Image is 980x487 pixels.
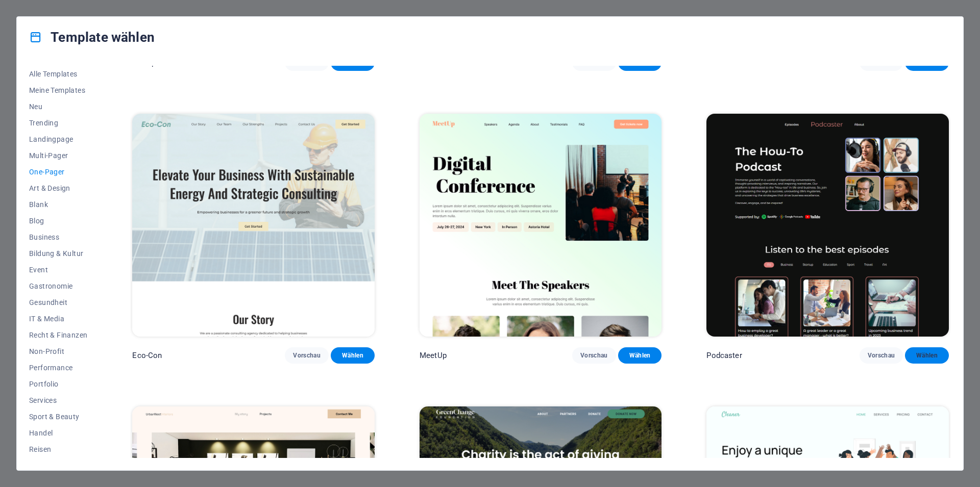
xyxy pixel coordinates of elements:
span: Wählen [913,351,941,360]
span: Performance [29,364,87,372]
img: MeetUp [420,114,662,337]
img: Eco-Con [132,114,375,337]
button: Bildung & Kultur [29,245,87,262]
span: Alle Templates [29,70,87,78]
span: Vorschau [580,351,608,360]
button: Handel [29,425,87,441]
button: Blank [29,196,87,213]
button: Reisen [29,441,87,457]
button: Neu [29,98,87,115]
span: Art & Design [29,184,87,192]
span: Blank [29,200,87,209]
button: Landingpage [29,131,87,147]
button: Non-Profit [29,343,87,360]
button: Wählen [331,347,375,364]
button: Performance [29,360,87,376]
button: Wählen [618,347,662,364]
span: Wählen [339,351,366,360]
button: Trending [29,115,87,131]
span: Reisen [29,445,87,453]
span: Neu [29,102,87,111]
span: Services [29,396,87,404]
span: IT & Media [29,315,87,323]
span: Event [29,266,87,274]
button: Event [29,262,87,278]
span: Handel [29,429,87,437]
span: Bildung & Kultur [29,249,87,258]
span: Landingpage [29,135,87,143]
button: Meine Templates [29,82,87,98]
span: Sport & Beauty [29,413,87,421]
span: Meine Templates [29,86,87,94]
button: Vorschau [860,347,903,364]
span: Gesundheit [29,298,87,306]
img: Podcaster [706,114,949,337]
button: Vorschau [285,347,329,364]
button: Multi-Pager [29,147,87,164]
span: One-Pager [29,168,87,176]
button: Services [29,392,87,408]
button: Wireframe [29,457,87,474]
span: Blog [29,217,87,225]
button: Blog [29,213,87,229]
span: Business [29,233,87,241]
span: Recht & Finanzen [29,331,87,339]
button: One-Pager [29,164,87,180]
button: IT & Media [29,311,87,327]
span: Wählen [626,351,654,360]
button: Recht & Finanzen [29,327,87,343]
h4: Template wählen [29,29,155,45]
span: Vorschau [868,351,895,360]
button: Alle Templates [29,66,87,82]
p: Eco-Con [132,350,162,361]
button: Sport & Beauty [29,408,87,425]
p: MeetUp [420,350,447,361]
span: Gastronomie [29,282,87,290]
span: Multi-Pager [29,151,87,160]
span: Vorschau [293,351,321,360]
button: Business [29,229,87,245]
span: Non-Profit [29,347,87,355]
p: Podcaster [706,350,742,361]
span: Trending [29,119,87,127]
button: Wählen [905,347,949,364]
button: Portfolio [29,376,87,392]
button: Art & Design [29,180,87,196]
button: Gastronomie [29,278,87,294]
button: Gesundheit [29,294,87,311]
button: Vorschau [572,347,616,364]
span: Portfolio [29,380,87,388]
